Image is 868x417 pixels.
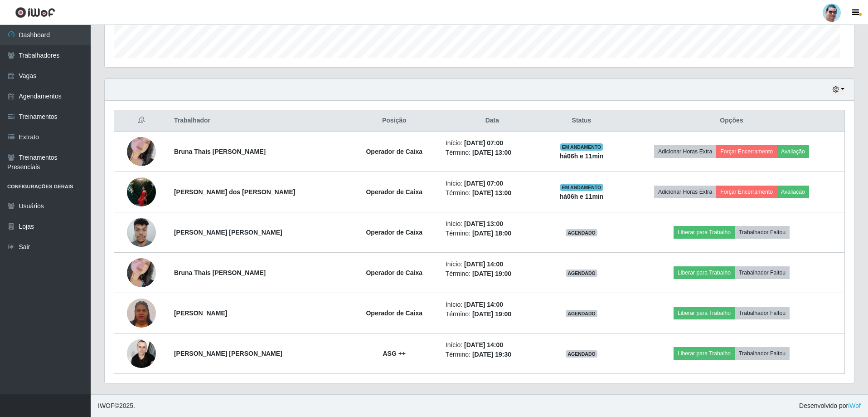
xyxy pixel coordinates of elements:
li: Término: [446,269,539,279]
strong: ASG ++ [383,350,406,357]
span: AGENDADO [566,310,597,317]
span: EM ANDAMENTO [560,143,603,151]
time: [DATE] 14:00 [464,301,503,308]
img: 1751861377201.jpeg [127,213,156,251]
button: Liberar para Trabalho [674,307,735,319]
time: [DATE] 18:00 [472,230,511,237]
span: Desenvolvido por [799,401,861,411]
span: AGENDADO [566,350,597,358]
time: [DATE] 13:00 [464,220,503,227]
button: Liberar para Trabalho [674,266,735,279]
a: iWof [848,402,861,409]
img: 1674666029234.jpeg [127,247,156,299]
button: Trabalhador Faltou [735,347,790,360]
th: Opções [619,110,845,132]
strong: Operador de Caixa [366,309,422,317]
button: Avaliação [777,186,809,198]
time: [DATE] 14:00 [464,341,503,348]
button: Forçar Encerramento [716,145,777,158]
li: Início: [446,340,539,350]
th: Data [440,110,544,132]
time: [DATE] 13:00 [472,189,511,196]
strong: Bruna Thais [PERSON_NAME] [174,269,266,276]
img: 1747925689059.jpeg [127,334,156,373]
li: Início: [446,179,539,188]
li: Início: [446,219,539,229]
img: 1674666029234.jpeg [127,126,156,177]
img: CoreUI Logo [15,7,55,18]
th: Trabalhador [169,110,349,132]
span: AGENDADO [566,270,597,277]
strong: há 06 h e 11 min [560,193,604,200]
time: [DATE] 14:00 [464,260,503,268]
button: Adicionar Horas Extra [654,145,716,158]
li: Término: [446,148,539,157]
time: [DATE] 19:00 [472,270,511,277]
strong: [PERSON_NAME] [PERSON_NAME] [174,350,282,357]
time: [DATE] 07:00 [464,139,503,147]
strong: [PERSON_NAME] [174,309,227,317]
button: Adicionar Horas Extra [654,186,716,198]
span: EM ANDAMENTO [560,184,603,191]
strong: Bruna Thais [PERSON_NAME] [174,148,266,155]
li: Término: [446,350,539,359]
button: Liberar para Trabalho [674,226,735,239]
img: 1752886707341.jpeg [127,297,156,329]
span: AGENDADO [566,229,597,236]
strong: [PERSON_NAME] [PERSON_NAME] [174,229,282,236]
button: Avaliação [777,145,809,158]
span: IWOF [98,402,115,409]
strong: Operador de Caixa [366,269,422,276]
strong: [PERSON_NAME] dos [PERSON_NAME] [174,188,296,196]
strong: Operador de Caixa [366,229,422,236]
span: © 2025 . [98,401,135,411]
strong: Operador de Caixa [366,148,422,155]
strong: Operador de Caixa [366,188,422,196]
time: [DATE] 13:00 [472,149,511,156]
button: Liberar para Trabalho [674,347,735,360]
li: Término: [446,229,539,238]
th: Status [544,110,619,132]
button: Trabalhador Faltou [735,266,790,279]
time: [DATE] 19:30 [472,351,511,358]
button: Trabalhador Faltou [735,226,790,239]
li: Término: [446,309,539,319]
time: [DATE] 19:00 [472,310,511,318]
li: Término: [446,188,539,198]
li: Início: [446,260,539,269]
img: 1751968749933.jpeg [127,172,156,211]
th: Posição [349,110,440,132]
strong: há 06 h e 11 min [560,152,604,160]
time: [DATE] 07:00 [464,180,503,187]
button: Forçar Encerramento [716,186,777,198]
li: Início: [446,138,539,148]
button: Trabalhador Faltou [735,307,790,319]
li: Início: [446,300,539,309]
